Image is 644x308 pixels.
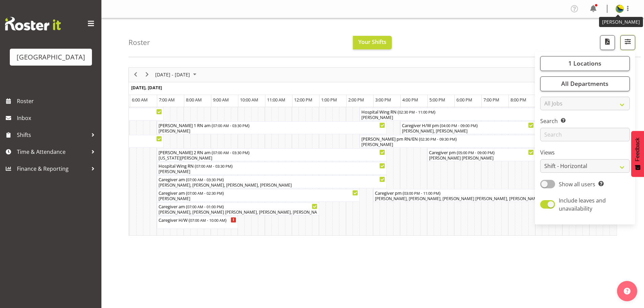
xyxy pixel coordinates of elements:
[600,35,615,50] button: Download a PDF of the roster according to the set date range.
[360,108,590,121] div: Hospital Wing RN Begin From Sunday, October 19, 2025 at 2:30:00 PM GMT+13:00 Ends At Sunday, Octo...
[143,70,152,79] button: Next
[353,36,392,49] button: Your Shifts
[159,203,317,210] div: Caregiver am ( )
[213,123,248,128] span: 07:00 AM - 03:30 PM
[128,39,150,46] h4: Roster
[190,217,225,223] span: 07:00 AM - 10:00 AM
[458,150,493,155] span: 05:00 PM - 09:00 PM
[154,70,191,79] span: [DATE] - [DATE]
[187,177,222,182] span: 07:00 AM - 03:30 PM
[157,203,319,215] div: Caregiver am Begin From Sunday, October 19, 2025 at 7:00:00 AM GMT+13:00 Ends At Sunday, October ...
[5,17,61,30] img: Rosterit website logo
[373,189,590,202] div: Caregiver pm Begin From Sunday, October 19, 2025 at 3:00:00 PM GMT+13:00 Ends At Sunday, October ...
[510,97,526,103] span: 8:00 PM
[540,117,630,125] label: Search
[375,196,588,202] div: [PERSON_NAME], [PERSON_NAME], [PERSON_NAME] [PERSON_NAME], [PERSON_NAME][DATE], [PERSON_NAME]
[361,142,547,148] div: [PERSON_NAME]
[294,97,312,103] span: 12:00 PM
[616,5,624,13] img: gemma-hall22491374b5f274993ff8414464fec47f.png
[348,97,364,103] span: 2:00 PM
[402,122,534,128] div: Caregiver H/W pm ( )
[154,70,199,79] button: October 2025
[361,108,588,115] div: Hospital Wing RN ( )
[404,190,439,196] span: 03:00 PM - 11:00 PM
[402,128,534,134] div: [PERSON_NAME], [PERSON_NAME]
[620,35,635,50] button: Filter Shifts
[159,169,385,175] div: [PERSON_NAME]
[157,148,387,161] div: Ressie 2 RN am Begin From Sunday, October 19, 2025 at 7:00:00 AM GMT+13:00 Ends At Sunday, Octobe...
[159,209,317,215] div: [PERSON_NAME], [PERSON_NAME] [PERSON_NAME], [PERSON_NAME], [PERSON_NAME], [PERSON_NAME], [PERSON_...
[128,67,617,236] div: Timeline Week of October 13, 2025
[17,147,88,157] span: Time & Attendance
[157,175,387,188] div: Caregiver am Begin From Sunday, October 19, 2025 at 7:00:00 AM GMT+13:00 Ends At Sunday, October ...
[159,182,385,188] div: [PERSON_NAME], [PERSON_NAME], [PERSON_NAME], [PERSON_NAME]
[375,97,391,103] span: 3:00 PM
[540,76,630,91] button: All Departments
[159,196,358,202] div: [PERSON_NAME]
[131,70,140,79] button: Previous
[159,216,236,223] div: Caregiver H/W ( )
[483,97,499,103] span: 7:00 PM
[187,204,222,209] span: 07:00 AM - 01:00 PM
[559,197,606,212] span: Include leaves and unavailability
[17,96,98,106] span: Roster
[361,135,547,142] div: [PERSON_NAME] pm RN/EN ( )
[540,148,630,157] label: Views
[132,97,148,103] span: 6:00 AM
[141,68,153,82] div: next period
[361,115,588,121] div: [PERSON_NAME]
[267,97,285,103] span: 11:00 AM
[402,97,418,103] span: 4:00 PM
[17,130,88,140] span: Shifts
[17,52,85,62] div: [GEOGRAPHIC_DATA]
[429,97,445,103] span: 5:00 PM
[157,162,387,175] div: Hospital Wing RN Begin From Sunday, October 19, 2025 at 7:00:00 AM GMT+13:00 Ends At Sunday, Octo...
[358,38,386,46] span: Your Shifts
[159,162,385,169] div: Hospital Wing RN ( )
[441,123,476,128] span: 04:00 PM - 09:00 PM
[321,97,337,103] span: 1:00 PM
[159,97,175,103] span: 7:00 AM
[429,149,534,156] div: Caregiver pm ( )
[157,216,238,229] div: Caregiver H/W Begin From Sunday, October 19, 2025 at 7:00:00 AM GMT+13:00 Ends At Sunday, October...
[159,149,385,156] div: [PERSON_NAME] 2 RN am ( )
[187,190,222,196] span: 07:00 AM - 02:30 PM
[456,97,472,103] span: 6:00 PM
[213,150,248,155] span: 07:00 AM - 03:30 PM
[196,163,231,169] span: 07:00 AM - 03:30 PM
[427,148,535,161] div: Caregiver pm Begin From Sunday, October 19, 2025 at 5:00:00 PM GMT+13:00 Ends At Sunday, October ...
[240,97,258,103] span: 10:00 AM
[420,136,455,142] span: 02:30 PM - 09:30 PM
[559,181,595,188] span: Show all users
[429,155,534,161] div: [PERSON_NAME] [PERSON_NAME]
[17,113,98,123] span: Inbox
[635,138,641,161] span: Feedback
[157,121,387,134] div: Ressie 1 RN am Begin From Sunday, October 19, 2025 at 7:00:00 AM GMT+13:00 Ends At Sunday, Octobe...
[400,121,535,134] div: Caregiver H/W pm Begin From Sunday, October 19, 2025 at 4:00:00 PM GMT+13:00 Ends At Sunday, Octo...
[157,189,360,202] div: Caregiver am Begin From Sunday, October 19, 2025 at 7:00:00 AM GMT+13:00 Ends At Sunday, October ...
[186,97,202,103] span: 8:00 AM
[213,97,229,103] span: 9:00 AM
[130,68,141,82] div: previous period
[399,109,434,115] span: 02:30 PM - 11:00 PM
[375,189,588,196] div: Caregiver pm ( )
[159,122,385,128] div: [PERSON_NAME] 1 RN am ( )
[561,79,609,88] span: All Departments
[159,128,385,134] div: [PERSON_NAME]
[159,176,385,183] div: Caregiver am ( )
[631,131,644,177] button: Feedback - Show survey
[540,128,630,141] input: Search
[159,189,358,196] div: Caregiver am ( )
[540,56,630,71] button: 1 Locations
[360,135,549,148] div: Ressie pm RN/EN Begin From Sunday, October 19, 2025 at 2:30:00 PM GMT+13:00 Ends At Sunday, Octob...
[17,164,88,174] span: Finance & Reporting
[568,59,601,67] span: 1 Locations
[624,288,630,294] img: help-xxl-2.png
[153,68,200,82] div: October 13 - 19, 2025
[159,155,385,161] div: [US_STATE][PERSON_NAME]
[131,85,162,91] span: [DATE], [DATE]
